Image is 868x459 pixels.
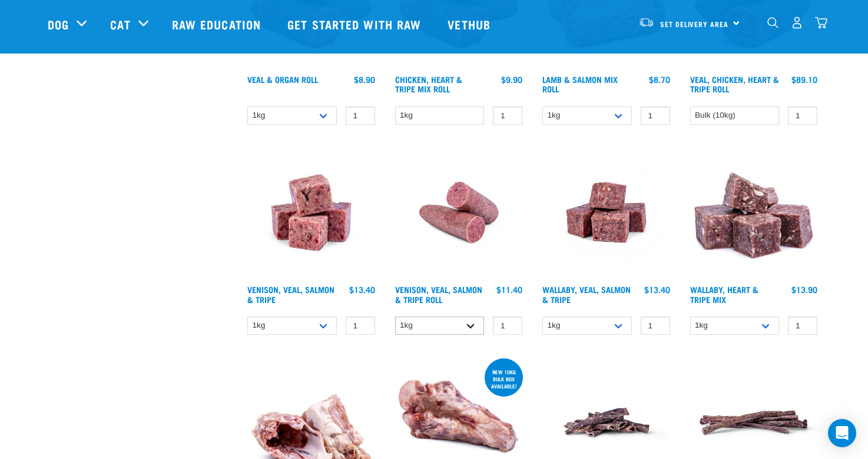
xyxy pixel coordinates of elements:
[542,77,618,91] a: Lamb & Salmon Mix Roll
[660,22,728,26] span: Set Delivery Area
[788,317,817,335] input: 1
[346,107,375,125] input: 1
[485,363,523,395] div: new 10kg bulk box available!
[496,285,522,294] div: $11.40
[493,107,522,125] input: 1
[48,15,69,33] a: Dog
[649,75,670,84] div: $8.70
[815,16,827,29] img: home-icon@2x.png
[244,146,378,280] img: Venison Veal Salmon Tripe 1621
[644,285,670,294] div: $13.40
[395,77,462,91] a: Chicken, Heart & Tripe Mix Roll
[354,75,375,84] div: $8.90
[501,75,522,84] div: $9.90
[791,285,817,294] div: $13.90
[788,107,817,125] input: 1
[493,317,522,335] input: 1
[828,419,856,447] div: Open Intercom Messenger
[687,146,821,280] img: 1174 Wallaby Heart Tripe Mix 01
[247,287,334,301] a: Venison, Veal, Salmon & Tripe
[247,77,318,81] a: Veal & Organ Roll
[346,317,375,335] input: 1
[638,17,654,28] img: van-moving.png
[110,15,130,33] a: Cat
[641,107,670,125] input: 1
[542,287,631,301] a: Wallaby, Veal, Salmon & Tripe
[436,1,505,48] a: Vethub
[539,146,673,280] img: Wallaby Veal Salmon Tripe 1642
[349,285,375,294] div: $13.40
[276,1,436,48] a: Get started with Raw
[690,287,758,301] a: Wallaby, Heart & Tripe Mix
[641,317,670,335] input: 1
[392,146,526,280] img: Venison Veal Salmon Tripe 1651
[160,1,276,48] a: Raw Education
[395,287,482,301] a: Venison, Veal, Salmon & Tripe Roll
[791,16,803,29] img: user.png
[690,77,779,91] a: Veal, Chicken, Heart & Tripe Roll
[767,17,778,28] img: home-icon-1@2x.png
[791,75,817,84] div: $89.10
